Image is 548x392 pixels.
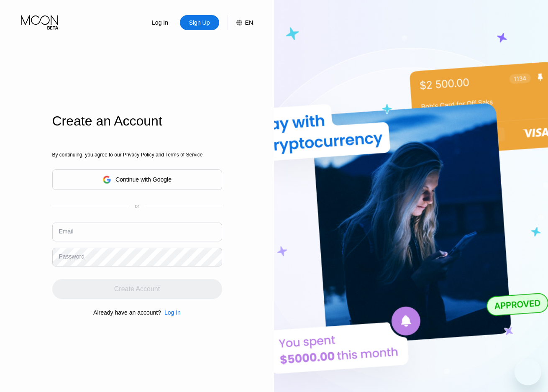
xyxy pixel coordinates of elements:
[154,152,166,158] span: and
[141,15,180,30] div: Log In
[59,253,85,260] div: Password
[188,18,211,27] div: Sign Up
[52,169,222,190] div: Continue with Google
[59,228,74,235] div: Email
[151,18,169,27] div: Log In
[135,203,139,209] div: or
[180,15,219,30] div: Sign Up
[161,309,181,316] div: Log In
[52,152,222,158] div: By continuing, you agree to our
[52,113,222,129] div: Create an Account
[245,19,253,26] div: EN
[165,152,202,158] span: Terms of Service
[115,176,172,183] div: Continue with Google
[515,359,541,385] iframe: Button to launch messaging window
[228,15,253,30] div: EN
[123,152,154,158] span: Privacy Policy
[93,309,161,316] div: Already have an account?
[164,309,181,316] div: Log In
